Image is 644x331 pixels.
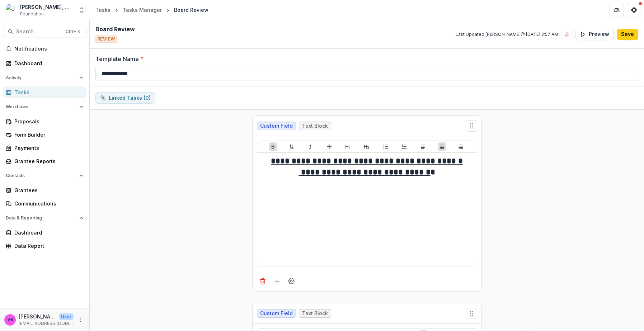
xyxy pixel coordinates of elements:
button: Underline [287,142,296,151]
a: Tasks Manager [120,5,165,15]
button: Align Right [456,142,465,151]
a: Grantees [3,184,86,196]
p: [PERSON_NAME] [19,313,56,320]
button: Field Settings [286,275,297,287]
button: Bold [269,142,277,151]
div: Ctrl + K [64,28,82,36]
a: Payments [3,142,86,154]
button: Move field [466,120,477,132]
button: Preview [575,29,614,40]
button: Open Contacts [3,170,86,181]
a: Communications [3,198,86,209]
div: Communications [14,200,81,207]
span: Custom Field [260,123,293,129]
div: Tasks Manager [123,6,162,14]
div: Tasks [14,89,81,96]
a: Tasks [93,5,113,15]
span: Contacts [6,173,76,178]
div: Grantees [14,186,81,194]
button: Bullet List [381,142,390,151]
button: Move field [466,308,477,319]
a: Dashboard [3,227,86,238]
a: Data Report [3,240,86,252]
button: Delete template [561,29,573,40]
h2: Board Review [95,26,135,33]
p: [EMAIL_ADDRESS][DOMAIN_NAME] [19,320,74,327]
button: Partners [610,3,624,17]
button: Open entity switcher [77,3,87,17]
span: Notifications [14,46,84,52]
nav: breadcrumb [93,5,211,15]
div: Velma Brooks-Benson [7,317,13,322]
span: Activity [6,75,76,80]
button: dependent-tasks [95,92,155,104]
div: Dashboard [14,229,81,236]
a: Tasks [3,86,86,98]
button: Heading 1 [344,142,352,151]
a: Grantee Reports [3,155,86,167]
span: Search... [16,29,61,35]
button: Align Left [419,142,427,151]
span: Workflows [6,104,76,109]
p: Last Updated: [PERSON_NAME] @ [DATE] 2:57 AM [456,31,558,38]
div: Data Report [14,242,81,250]
button: Ordered List [400,142,409,151]
a: Proposals [3,115,86,127]
div: Grantee Reports [14,157,81,165]
label: Template Name [95,55,634,63]
p: User [59,313,74,320]
img: Joseph A. Bailey II, M.D. Foundation [6,4,17,16]
div: Form Builder [14,131,81,138]
button: Heading 2 [362,142,371,151]
a: Dashboard [3,57,86,69]
div: Proposals [14,118,81,125]
div: Tasks [95,6,111,14]
span: Data & Reporting [6,216,76,221]
button: Save [617,29,638,40]
span: Text Block [302,311,328,317]
button: More [76,316,85,324]
button: Open Activity [3,72,86,84]
div: Board Review [174,6,208,14]
button: Delete field [257,275,268,287]
button: Italicize [306,142,315,151]
button: Align Center [438,142,446,151]
div: Payments [14,144,81,152]
button: Open Data & Reporting [3,212,86,224]
button: Strike [325,142,334,151]
span: Foundation [20,11,44,17]
span: Custom Field [260,311,293,317]
button: Notifications [3,43,86,55]
span: REVIEW [95,36,117,43]
button: Search... [3,26,86,37]
span: Text Block [302,123,328,129]
button: Get Help [627,3,641,17]
div: Dashboard [14,60,81,67]
button: Add field [271,275,283,287]
a: Form Builder [3,129,86,141]
button: Open Workflows [3,101,86,113]
div: [PERSON_NAME], M.D. Foundation [20,3,74,11]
